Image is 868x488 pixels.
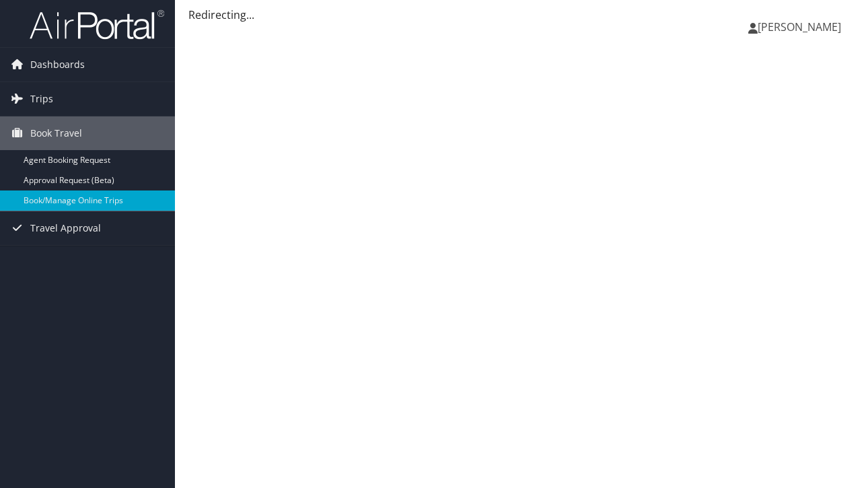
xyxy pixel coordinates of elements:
[30,82,53,116] span: Trips
[30,211,101,245] span: Travel Approval
[758,20,841,34] span: [PERSON_NAME]
[188,7,855,23] div: Redirecting...
[30,9,164,40] img: airportal-logo.png
[30,116,82,150] span: Book Travel
[748,7,855,47] a: [PERSON_NAME]
[30,48,85,81] span: Dashboards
